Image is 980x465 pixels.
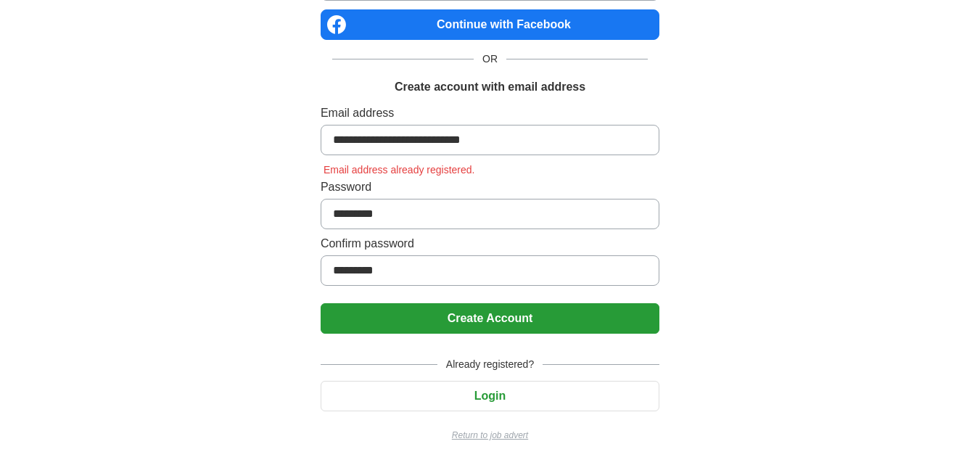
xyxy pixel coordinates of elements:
a: Continue with Facebook [321,9,659,40]
button: Login [321,381,659,411]
label: Confirm password [321,235,659,252]
span: Email address already registered. [321,164,478,176]
a: Login [321,390,659,402]
a: Return to job advert [321,429,659,442]
label: Password [321,178,659,196]
span: Already registered? [437,357,543,372]
button: Create Account [321,303,659,334]
span: OR [474,52,506,67]
label: Email address [321,104,659,122]
h1: Create account with email address [395,78,585,96]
